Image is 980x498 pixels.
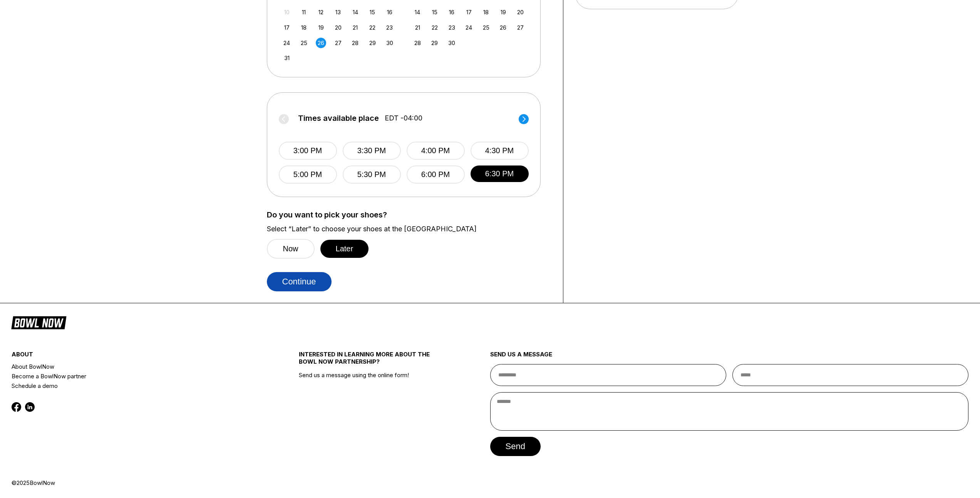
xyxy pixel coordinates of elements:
div: Choose Tuesday, September 30th, 2025 [447,38,457,48]
button: Continue [267,272,332,291]
div: Choose Friday, August 29th, 2025 [367,38,378,48]
div: Choose Sunday, August 17th, 2025 [281,22,292,33]
div: INTERESTED IN LEARNING MORE ABOUT THE BOWL NOW PARTNERSHIP? [299,351,442,371]
div: Choose Thursday, August 21st, 2025 [350,22,360,33]
div: Choose Wednesday, September 24th, 2025 [464,22,474,33]
a: About BowlNow [12,362,251,371]
div: © 2025 BowlNow [12,479,968,486]
a: Become a BowlNow partner [12,371,251,381]
div: Choose Wednesday, August 27th, 2025 [333,38,343,48]
div: Choose Sunday, September 28th, 2025 [412,38,423,48]
a: Schedule a demo [12,381,251,391]
div: Choose Monday, August 25th, 2025 [299,38,309,48]
button: 6:30 PM [471,165,529,182]
button: Later [320,240,369,258]
span: Times available place [298,114,379,122]
button: send [490,437,541,456]
div: Choose Thursday, August 28th, 2025 [350,38,360,48]
div: Choose Saturday, August 23rd, 2025 [384,22,395,33]
button: 6:00 PM [407,165,465,184]
div: Choose Monday, August 11th, 2025 [299,7,309,17]
div: Choose Sunday, September 14th, 2025 [412,7,423,17]
button: 5:00 PM [279,165,337,184]
label: Select “Later” to choose your shoes at the [GEOGRAPHIC_DATA] [267,225,551,233]
div: Choose Monday, September 29th, 2025 [429,38,440,48]
button: Now [267,239,315,259]
div: Choose Tuesday, September 16th, 2025 [447,7,457,17]
div: Choose Sunday, August 31st, 2025 [281,53,292,63]
div: Choose Sunday, August 24th, 2025 [281,38,292,48]
div: Choose Saturday, August 30th, 2025 [384,38,395,48]
div: Choose Monday, September 22nd, 2025 [429,22,440,33]
label: Do you want to pick your shoes? [267,211,551,219]
div: send us a message [490,351,969,364]
div: Choose Wednesday, September 17th, 2025 [464,7,474,17]
div: Choose Thursday, September 18th, 2025 [481,7,491,17]
button: 3:30 PM [343,142,401,160]
div: Not available Sunday, August 10th, 2025 [281,7,292,17]
div: Choose Monday, September 15th, 2025 [429,7,440,17]
div: Choose Saturday, September 20th, 2025 [515,7,526,17]
div: Choose Wednesday, August 13th, 2025 [333,7,343,17]
span: EDT -04:00 [385,114,422,122]
div: about [12,351,251,362]
div: Send us a message using the online form! [299,334,442,479]
div: Choose Wednesday, August 20th, 2025 [333,22,343,33]
div: Choose Tuesday, August 19th, 2025 [316,22,326,33]
div: Choose Sunday, September 21st, 2025 [412,22,423,33]
div: Choose Tuesday, September 23rd, 2025 [447,22,457,33]
div: Choose Monday, August 18th, 2025 [299,22,309,33]
button: 5:30 PM [343,165,401,184]
button: 3:00 PM [279,142,337,160]
div: Choose Saturday, September 27th, 2025 [515,22,526,33]
div: Choose Thursday, September 25th, 2025 [481,22,491,33]
button: 4:00 PM [407,142,465,160]
div: Choose Friday, August 15th, 2025 [367,7,378,17]
div: Choose Saturday, August 16th, 2025 [384,7,395,17]
div: Choose Tuesday, August 26th, 2025 [316,38,326,48]
div: Choose Thursday, August 14th, 2025 [350,7,360,17]
div: Choose Friday, September 26th, 2025 [498,22,508,33]
div: Choose Friday, September 19th, 2025 [498,7,508,17]
button: 4:30 PM [471,142,529,160]
div: Choose Friday, August 22nd, 2025 [367,22,378,33]
div: Choose Tuesday, August 12th, 2025 [316,7,326,17]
